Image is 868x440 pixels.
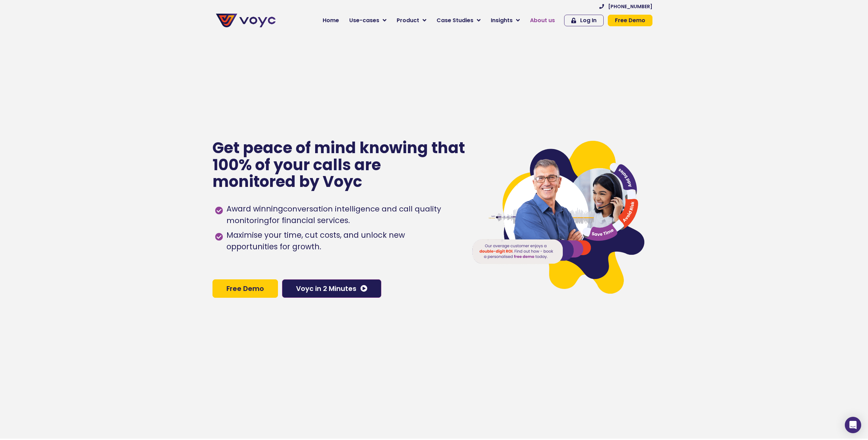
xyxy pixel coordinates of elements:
a: Product [392,14,431,27]
a: [PHONE_NUMBER] [599,4,652,9]
span: Job title [90,55,114,63]
a: About us [525,14,560,27]
a: Case Studies [431,14,486,27]
img: voyc-full-logo [216,14,276,27]
span: Case Studies [437,16,473,25]
div: Open Intercom Messenger [845,417,861,433]
span: Home [323,16,339,25]
span: Product [397,16,419,25]
a: Free Demo [212,279,278,298]
a: Log In [564,15,604,26]
span: About us [530,16,555,25]
a: Voyc in 2 Minutes [282,279,381,298]
span: Insights [491,16,513,25]
h1: conversation intelligence and call quality monitoring [226,204,441,226]
span: Free Demo [226,285,264,292]
span: Voyc in 2 Minutes [296,285,356,292]
span: Award winning for financial services. [225,203,458,226]
span: Use-cases [349,16,379,25]
span: Log In [580,18,597,23]
a: Privacy Policy [141,142,173,149]
span: Phone [90,27,107,35]
a: Use-cases [344,14,392,27]
a: Free Demo [608,15,652,26]
a: Insights [486,14,525,27]
span: [PHONE_NUMBER] [608,4,652,9]
p: Get peace of mind knowing that 100% of your calls are monitored by Voyc [212,140,466,190]
span: Maximise your time, cut costs, and unlock new opportunities for growth. [225,230,458,253]
span: Free Demo [615,18,645,23]
a: Home [318,14,344,27]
